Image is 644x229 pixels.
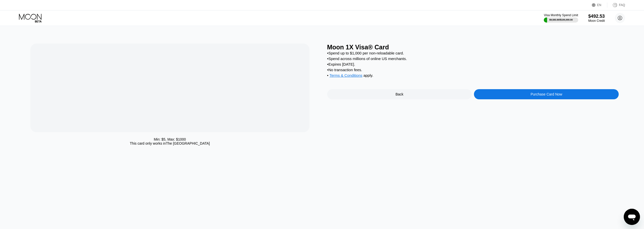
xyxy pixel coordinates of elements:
[607,3,625,8] div: FAQ
[544,13,578,17] div: Visa Monthly Spend Limit
[592,3,607,8] div: EN
[327,73,619,79] div: • apply .
[588,19,605,23] div: Moon Credit
[624,209,640,225] iframe: Кнопка запуска окна обмена сообщениями
[619,3,625,7] div: FAQ
[130,141,210,145] div: This card only works in The [GEOGRAPHIC_DATA]
[396,92,403,96] div: Back
[329,73,362,78] span: Terms & Conditions
[327,51,619,55] div: • Spend up to $1,000 per non-reloadable card.
[154,137,186,141] div: Min: $ 5 , Max: $ 1000
[329,73,362,79] div: Terms & Conditions
[531,92,562,96] div: Purchase Card Now
[474,89,619,99] div: Purchase Card Now
[597,3,601,7] div: EN
[588,14,605,19] div: $492.53
[327,44,619,51] div: Moon 1X Visa® Card
[327,89,472,99] div: Back
[327,56,619,61] div: • Spend across millions of online US merchants.
[549,18,573,21] div: $9,583.80 / $100,000.00
[327,68,619,72] div: • No transaction fees.
[544,13,578,23] div: Visa Monthly Spend Limit$9,583.80/$100,000.00
[327,62,619,66] div: • Expires [DATE].
[588,14,605,23] div: $492.53Moon Credit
